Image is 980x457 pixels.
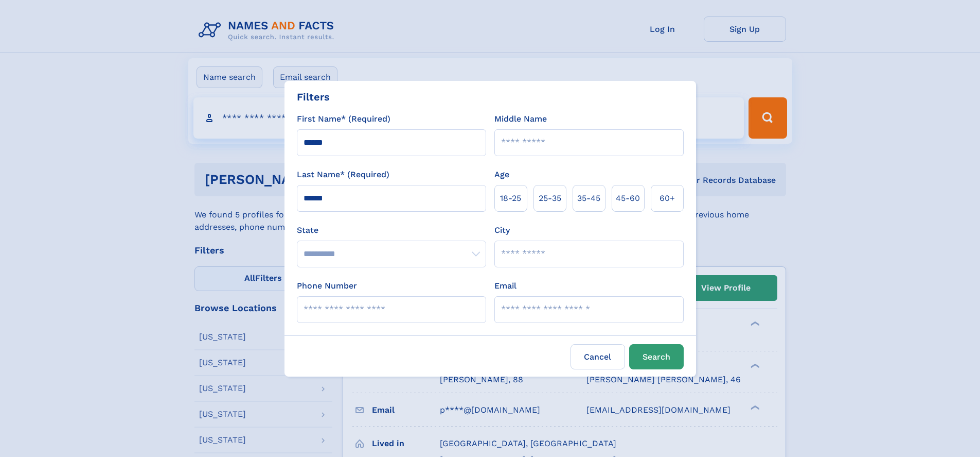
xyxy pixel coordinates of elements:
[616,192,640,205] span: 45‑60
[539,192,561,205] span: 25‑35
[629,344,684,369] button: Search
[494,113,547,125] label: Middle Name
[297,224,486,236] label: State
[297,280,357,292] label: Phone Number
[297,168,389,181] label: Last Name* (Required)
[494,280,516,292] label: Email
[571,344,625,369] label: Cancel
[297,113,390,125] label: First Name* (Required)
[660,192,675,205] span: 60+
[500,192,521,205] span: 18‑25
[577,192,600,205] span: 35‑45
[494,168,509,181] label: Age
[297,89,330,105] div: Filters
[494,224,510,236] label: City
